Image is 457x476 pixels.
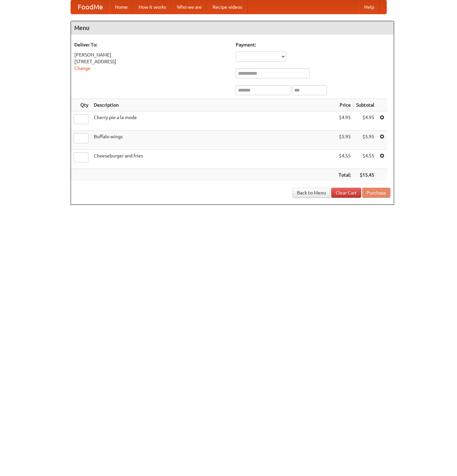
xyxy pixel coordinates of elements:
th: Price [336,99,353,111]
h5: Deliver To: [74,41,229,48]
a: FoodMe [71,0,110,14]
th: Total: [336,169,353,181]
th: Description [91,99,336,111]
td: $4.95 [353,111,377,131]
td: $4.55 [353,150,377,169]
h4: Menu [71,21,394,35]
h5: Payment: [236,41,390,48]
td: $5.95 [353,131,377,150]
td: $4.95 [336,111,353,131]
td: $4.55 [336,150,353,169]
td: Cherry pie a la mode [91,111,336,131]
a: Clear Cart [331,188,361,198]
a: Help [359,0,380,14]
th: Subtotal [353,99,377,111]
th: $15.45 [353,169,377,181]
td: Cheeseburger and fries [91,150,336,169]
button: Purchase [362,188,390,198]
td: Buffalo wings [91,131,336,150]
th: Qty [71,99,91,111]
a: Recipe videos [207,0,247,14]
a: How it works [133,0,172,14]
a: Back to Menu [293,188,330,198]
td: $5.95 [336,131,353,150]
a: Who we are [172,0,207,14]
div: [STREET_ADDRESS] [74,58,229,65]
a: Home [110,0,133,14]
div: [PERSON_NAME] [74,51,229,58]
a: Change [74,66,90,71]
